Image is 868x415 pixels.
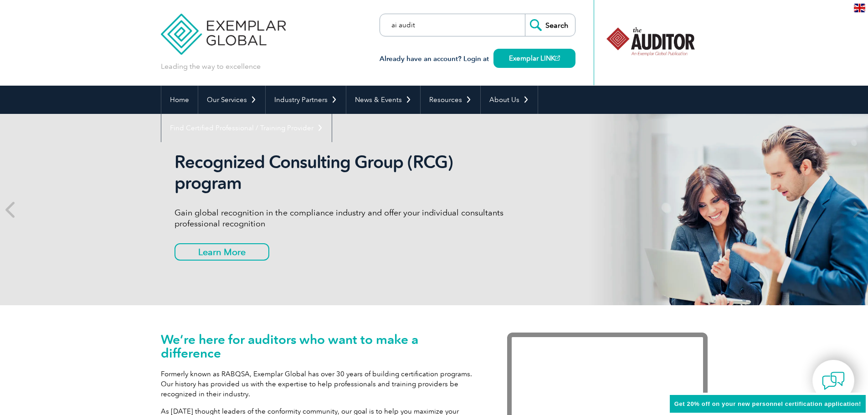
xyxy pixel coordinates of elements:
img: contact-chat.png [822,369,845,392]
h3: Already have an account? Login at [380,53,575,65]
img: open_square.png [555,56,560,61]
a: About Us [481,86,538,114]
a: Learn More [175,243,269,261]
span: Get 20% off on your new personnel certification application! [674,400,861,407]
h2: Recognized Consulting Group (RCG) program [175,152,516,194]
a: Exemplar LINK [493,49,575,68]
input: Search [525,14,575,36]
p: Formerly known as RABQSA, Exemplar Global has over 30 years of building certification programs. O... [161,369,480,399]
a: Find Certified Professional / Training Provider [161,114,332,142]
a: News & Events [346,86,420,114]
p: Leading the way to excellence [161,61,261,72]
a: Home [161,86,198,114]
h1: We’re here for auditors who want to make a difference [161,333,480,360]
a: Resources [421,86,480,114]
img: en [854,4,865,12]
a: Industry Partners [266,86,346,114]
p: Gain global recognition in the compliance industry and offer your individual consultants professi... [175,207,516,229]
a: Our Services [198,86,265,114]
